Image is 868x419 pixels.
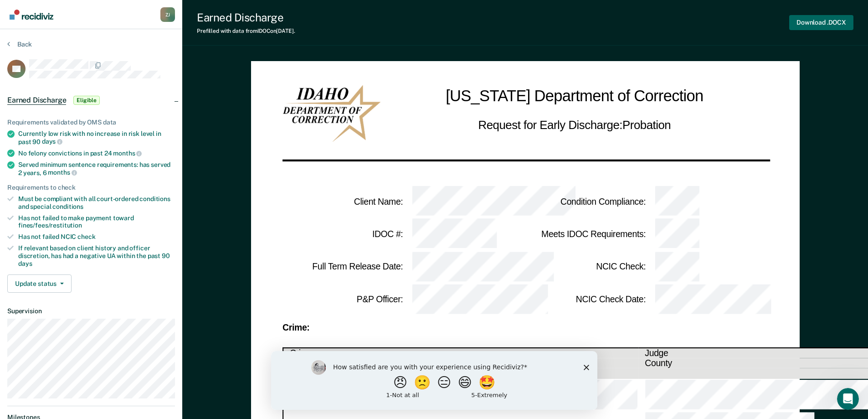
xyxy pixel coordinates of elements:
[282,85,381,142] img: IDOC Logo
[160,7,175,22] button: Profile dropdown button
[7,184,175,191] div: Requirements to check
[7,307,175,315] dt: Supervision
[282,185,404,218] td: Client Name :
[478,116,671,134] h2: Request for Early Discharge: Probation
[18,214,175,230] div: Has not failed to make payment toward
[160,7,175,22] div: Z J
[282,324,768,332] div: Crime:
[789,15,853,30] button: Download .DOCX
[525,251,647,284] td: NCIC Check :
[197,11,295,24] div: Earned Discharge
[18,222,82,229] span: fines/fees/restitution
[282,251,404,284] td: Full Term Release Date :
[18,244,175,267] div: If relevant based on client history and officer discretion, has had a negative UA within the past 90
[18,161,175,176] div: Served minimum sentence requirements: has served 2 years, 6
[7,96,66,105] span: Earned Discharge
[77,233,95,240] span: check
[18,195,175,211] div: Must be compliant with all court-ordered conditions and special
[18,233,175,241] div: Has not failed NCIC
[10,10,53,20] img: Recidiviz
[18,149,175,157] div: No felony convictions in past 24
[52,203,83,210] span: conditions
[837,388,859,410] iframe: Intercom live chat
[42,138,62,145] span: days
[446,85,704,109] h1: [US_STATE] Department of Correction
[113,150,142,157] span: months
[73,96,99,105] span: Eligible
[7,274,72,293] button: Update status
[18,130,175,145] div: Currently low risk with no increase in risk level in past 90
[525,218,647,251] td: Meets IDOC Requirements :
[283,348,638,359] th: Crime
[7,119,175,126] div: Requirements validated by OMS data
[197,28,295,34] div: Prefilled with data from IDOC on [DATE] .
[271,351,597,410] iframe: Survey by Kim from Recidiviz
[525,283,647,316] td: NCIC Check Date :
[48,169,77,176] span: months
[282,218,404,251] td: IDOC # :
[7,40,32,48] button: Back
[282,283,404,316] td: P&P Officer :
[525,185,647,218] td: Condition Compliance :
[18,260,32,267] span: days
